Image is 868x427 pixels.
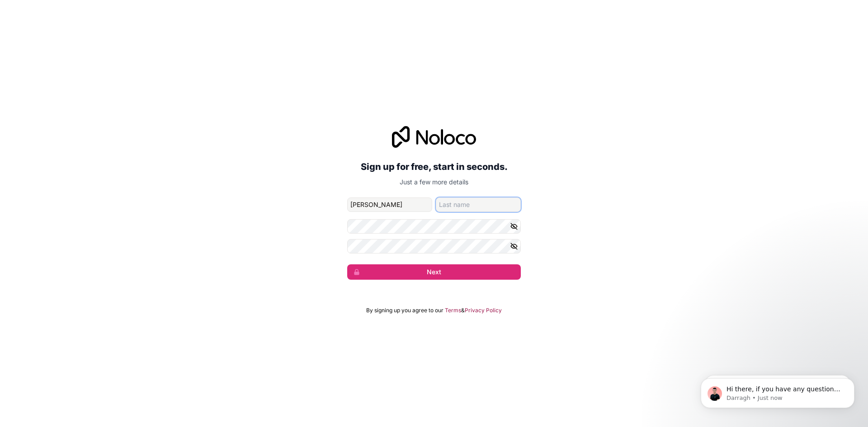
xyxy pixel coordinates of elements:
[347,159,521,175] h2: Sign up for free, start in seconds.
[347,239,521,253] input: Confirm password
[687,359,868,422] iframe: Intercom notifications message
[366,307,443,314] span: By signing up you agree to our
[347,178,521,187] p: Just a few more details
[347,197,432,212] input: given-name
[465,307,502,314] a: Privacy Policy
[445,307,461,314] a: Terms
[347,219,521,234] input: Password
[436,197,521,212] input: family-name
[461,307,465,314] span: &
[347,264,521,280] button: Next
